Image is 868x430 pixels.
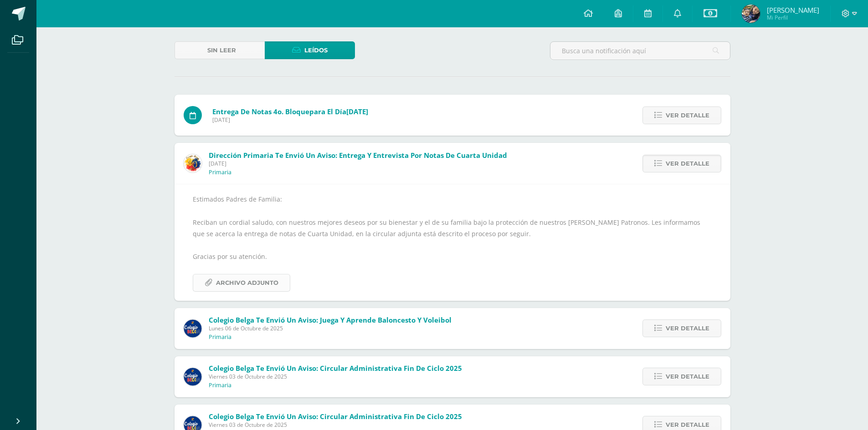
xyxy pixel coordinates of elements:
[209,160,507,167] span: [DATE]
[193,193,712,291] div: Estimados Padres de Familia: Reciban un cordial saludo, con nuestros mejores deseos por su bienes...
[209,169,231,176] p: Primaria
[209,334,231,341] p: Primaria
[346,107,368,116] span: [DATE]
[742,5,760,23] img: 11dd846b125a4ed7e9a0cd758502185c.png
[193,274,290,292] a: Archivo Adjunto
[209,421,462,429] span: Viernes 03 de Octubre de 2025
[212,116,368,124] span: [DATE]
[209,315,452,324] span: Colegio Belga te envió un aviso: Juega y aprende baloncesto y voleibol
[184,368,202,386] img: 919ad801bb7643f6f997765cf4083301.png
[666,368,709,385] span: Ver detalle
[209,412,462,421] span: Colegio Belga te envió un aviso: Circular Administrativa Fin de Ciclo 2025
[767,14,819,21] span: Mi Perfil
[209,324,452,332] span: Lunes 06 de Octubre de 2025
[209,382,231,389] p: Primaria
[212,107,309,116] span: Entrega de notas 4o. Bloque
[216,274,278,291] span: Archivo Adjunto
[666,320,709,337] span: Ver detalle
[666,107,709,124] span: Ver detalle
[209,151,507,160] span: Dirección Primaria te envió un aviso: Entrega y entrevista por Notas de Cuarta Unidad
[184,154,202,172] img: 050f0ca4ac5c94d5388e1bdfdf02b0f1.png
[304,42,328,59] span: Leídos
[767,5,819,15] span: [PERSON_NAME]
[184,319,202,338] img: 919ad801bb7643f6f997765cf4083301.png
[209,373,462,380] span: Viernes 03 de Octubre de 2025
[666,155,709,172] span: Ver detalle
[209,364,462,373] span: Colegio Belga te envió un aviso: Circular Administrativa Fin de Ciclo 2025
[550,42,730,60] input: Busca una notificación aquí
[265,41,355,59] a: Leídos
[212,107,368,116] span: para el día
[207,42,236,59] span: Sin leer
[175,41,265,59] a: Sin leer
